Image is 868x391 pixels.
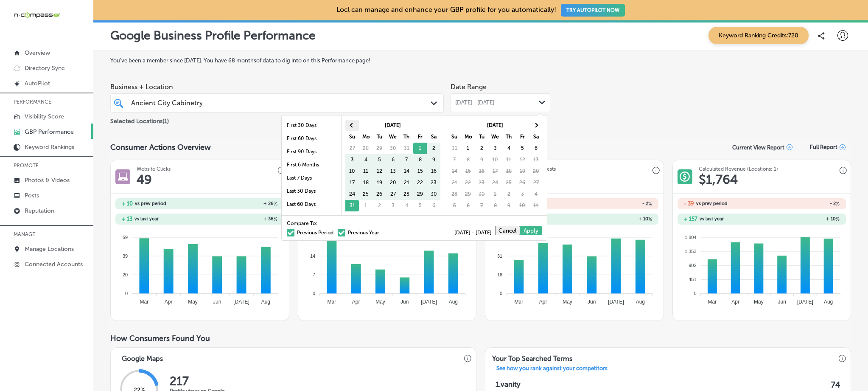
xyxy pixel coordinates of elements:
h3: Your Top Searched Terms [485,348,579,365]
tspan: Aug [261,299,270,305]
li: First 90 Days [282,145,341,158]
td: 8 [461,154,475,166]
td: 3 [515,188,529,200]
span: Full Report [810,144,837,150]
th: Tu [475,131,488,143]
td: 19 [372,177,386,188]
label: Previous Year [338,230,379,235]
span: Business + Location [110,83,444,91]
td: 27 [529,177,543,188]
span: How Consumers Found You [110,334,210,343]
li: Last 90 Days [282,211,341,224]
td: 30 [475,188,488,200]
th: [DATE] [359,120,427,131]
td: 6 [386,154,400,166]
td: 14 [400,166,413,177]
td: 16 [427,166,440,177]
td: 13 [529,154,543,166]
tspan: 14 [310,253,315,259]
tspan: Jun [400,299,409,305]
td: 25 [502,177,515,188]
td: 15 [461,166,475,177]
li: Last 60 Days [282,198,341,211]
tspan: Mar [515,299,524,305]
td: 28 [359,143,372,154]
th: Th [400,131,413,143]
span: % [836,216,840,222]
td: 26 [515,177,529,188]
td: 2 [475,143,488,154]
td: 1 [488,188,502,200]
tspan: Apr [165,299,173,305]
td: 11 [359,166,372,177]
tspan: Aug [448,299,457,305]
tspan: 20 [123,272,128,277]
tspan: [DATE] [608,299,624,305]
p: AutoPilot [25,80,50,87]
tspan: Jun [588,299,596,305]
tspan: Jun [778,299,786,305]
td: 7 [475,200,488,211]
span: [DATE] - [DATE] [454,230,495,235]
td: 5 [372,154,386,166]
td: 27 [386,188,400,200]
td: 6 [461,200,475,211]
a: See how you rank against your competitors [490,365,614,374]
h2: + 10 [574,216,652,222]
td: 9 [502,200,515,211]
td: 24 [488,177,502,188]
tspan: 451 [689,277,696,282]
th: Fr [515,131,529,143]
p: Keyword Rankings [25,143,74,151]
td: 10 [345,166,359,177]
span: vs prev period [696,201,728,206]
td: 9 [427,154,440,166]
th: We [386,131,400,143]
tspan: May [754,299,764,305]
tspan: 0 [125,291,128,296]
td: 14 [448,166,461,177]
h2: + 10 [122,200,133,207]
label: Date Range [451,83,487,91]
td: 10 [488,154,502,166]
td: 23 [427,177,440,188]
td: 4 [502,143,515,154]
th: Sa [529,131,543,143]
span: vs last year [700,217,724,221]
td: 27 [345,143,359,154]
tspan: Apr [539,299,547,305]
th: We [488,131,502,143]
tspan: May [563,299,572,305]
span: % [274,216,277,222]
td: 29 [372,143,386,154]
p: Connected Accounts [25,261,83,268]
th: Fr [413,131,427,143]
td: 30 [427,188,440,200]
tspan: Jun [213,299,221,305]
h3: Calculated Revenue (Locations: 1) [699,166,778,172]
label: You've been a member since [DATE] . You have 68 months of data to dig into on this Performance page! [110,57,851,64]
td: 6 [529,143,543,154]
td: 21 [400,177,413,188]
button: Apply [520,226,542,235]
td: 21 [448,177,461,188]
span: [DATE] - [DATE] [455,99,494,106]
tspan: [DATE] [233,299,249,305]
td: 20 [386,177,400,188]
span: vs last year [134,217,159,221]
span: % [274,201,277,207]
td: 7 [400,154,413,166]
td: 5 [448,200,461,211]
td: 8 [488,200,502,211]
td: 1 [413,143,427,154]
tspan: 31 [497,253,502,259]
td: 1 [461,143,475,154]
li: First 6 Months [282,158,341,172]
td: 28 [448,188,461,200]
p: Visibility Score [25,113,64,120]
td: 9 [475,154,488,166]
h2: - 2 [762,201,840,207]
h3: Website Clicks [137,166,171,172]
h2: 217 [170,374,238,388]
